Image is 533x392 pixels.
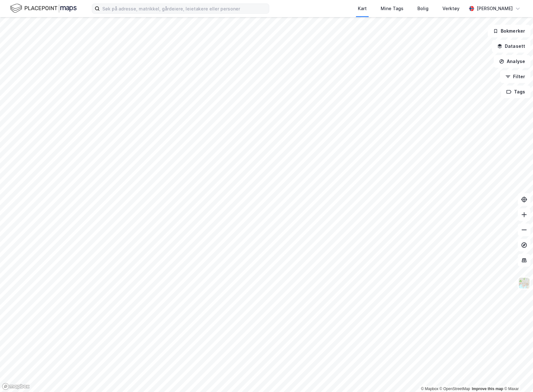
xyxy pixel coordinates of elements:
[381,5,403,12] div: Mine Tags
[501,362,533,392] div: Kontrollprogram for chat
[501,362,533,392] iframe: Chat Widget
[10,3,77,14] img: logo.f888ab2527a4732fd821a326f86c7f29.svg
[358,5,367,12] div: Kart
[100,4,269,13] input: Søk på adresse, matrikkel, gårdeiere, leietakere eller personer
[477,5,513,12] div: [PERSON_NAME]
[442,5,460,12] div: Verktøy
[417,5,428,12] div: Bolig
